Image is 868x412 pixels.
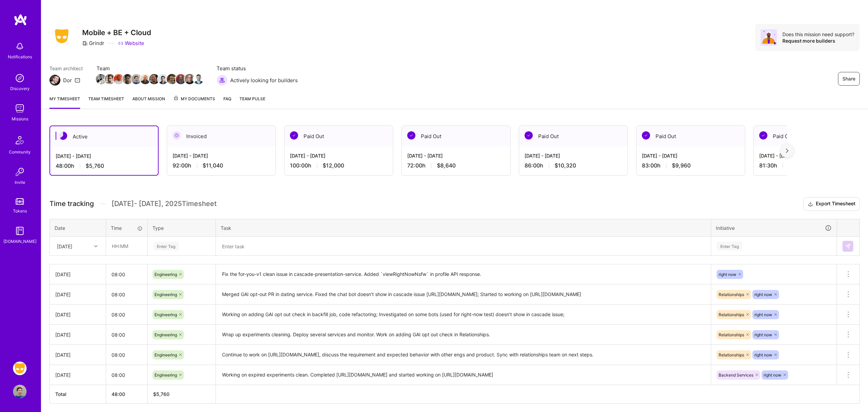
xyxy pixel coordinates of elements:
[173,95,215,109] a: My Documents
[217,285,710,304] textarea: Merged GAI opt-out PR in dating service. Fixed the chat bot doesn't show in cascade issue [URL][D...
[63,77,72,84] div: Dor
[519,126,628,147] div: Paid Out
[525,162,622,169] div: 86:00 h
[239,96,265,101] span: Team Pulse
[754,332,772,337] span: right now
[132,73,141,85] a: Team Member Avatar
[114,74,124,84] img: Team Member Avatar
[49,27,74,45] img: Company Logo
[55,371,100,379] div: [DATE]
[754,312,772,317] span: right now
[13,224,27,238] img: guide book
[15,179,25,186] div: Invite
[719,292,744,297] span: Relationships
[105,73,114,85] a: Team Member Avatar
[50,385,106,403] th: Total
[407,152,505,159] div: [DATE] - [DATE]
[13,362,27,375] img: Grindr: Mobile + BE + Cloud
[158,74,168,84] img: Team Member Avatar
[194,73,203,85] a: Team Member Avatar
[176,73,185,85] a: Team Member Avatar
[754,126,862,147] div: Paid Out
[759,152,857,159] div: [DATE] - [DATE]
[203,162,223,169] span: $11,040
[525,152,622,159] div: [DATE] - [DATE]
[155,292,177,297] span: Engineering
[173,152,270,159] div: [DATE] - [DATE]
[185,73,194,85] a: Team Member Avatar
[14,14,27,26] img: logo
[13,71,27,85] img: discovery
[56,162,152,170] div: 48:00 h
[217,65,298,72] span: Team status
[49,65,83,72] span: Team architect
[75,77,80,83] i: icon Mail
[13,102,27,115] img: teamwork
[717,241,742,251] div: Enter Tag
[140,74,150,84] img: Team Member Avatar
[106,285,147,304] input: HH:MM
[525,131,533,139] img: Paid Out
[782,38,854,44] div: Request more builders
[106,366,147,384] input: HH:MM
[284,126,393,147] div: Paid Out
[786,148,789,153] img: right
[407,162,505,169] div: 72:00 h
[10,85,30,92] div: Discovery
[323,162,344,169] span: $12,000
[230,77,298,84] span: Actively looking for builders
[173,95,215,103] span: My Documents
[97,73,105,85] a: Team Member Avatar
[82,41,88,46] i: icon CompanyGray
[642,131,650,139] img: Paid Out
[96,74,106,84] img: Team Member Avatar
[106,237,147,255] input: HH:MM
[155,372,177,378] span: Engineering
[9,148,31,156] div: Community
[97,65,203,72] span: Team
[86,162,104,170] span: $5,760
[13,207,27,215] div: Tokens
[122,74,133,84] img: Team Member Avatar
[11,385,28,398] a: User Avatar
[719,372,753,378] span: Backend Services
[642,162,739,169] div: 83:00 h
[173,162,270,169] div: 92:00 h
[155,312,177,317] span: Engineering
[223,95,231,109] a: FAQ
[55,331,100,338] div: [DATE]
[88,95,124,109] a: Team timesheet
[217,305,710,324] textarea: Working on adding GAI opt out check in backfill job, code refactoring; Investigated on some bots ...
[141,73,150,85] a: Team Member Avatar
[13,165,27,179] img: Invite
[12,115,28,122] div: Missions
[132,95,165,109] a: About Mission
[118,40,144,47] a: Website
[82,40,104,47] div: Grindr
[8,53,32,60] div: Notifications
[159,73,167,85] a: Team Member Avatar
[50,126,158,147] div: Active
[555,162,576,169] span: $10,320
[55,291,100,298] div: [DATE]
[176,74,186,84] img: Team Member Avatar
[636,126,745,147] div: Paid Out
[719,332,744,337] span: Relationships
[112,200,217,208] span: [DATE] - [DATE] , 2025 Timesheet
[842,75,855,82] span: Share
[185,74,195,84] img: Team Member Avatar
[719,352,744,357] span: Relationships
[149,74,159,84] img: Team Member Avatar
[759,131,767,139] img: Paid Out
[407,131,415,139] img: Paid Out
[290,162,387,169] div: 100:00 h
[59,132,67,140] img: Active
[50,219,106,237] th: Date
[155,352,177,357] span: Engineering
[217,325,710,344] textarea: Wrap up experiments cleaning. Deploy several services and monitor. Work on adding GAI opt out che...
[759,162,857,169] div: 81:30 h
[782,31,854,38] div: Does this mission need support?
[49,95,80,109] a: My timesheet
[155,332,177,337] span: Engineering
[217,345,710,364] textarea: Continue to work on [URL][DOMAIN_NAME], discuss the requirement and expected behavior with other ...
